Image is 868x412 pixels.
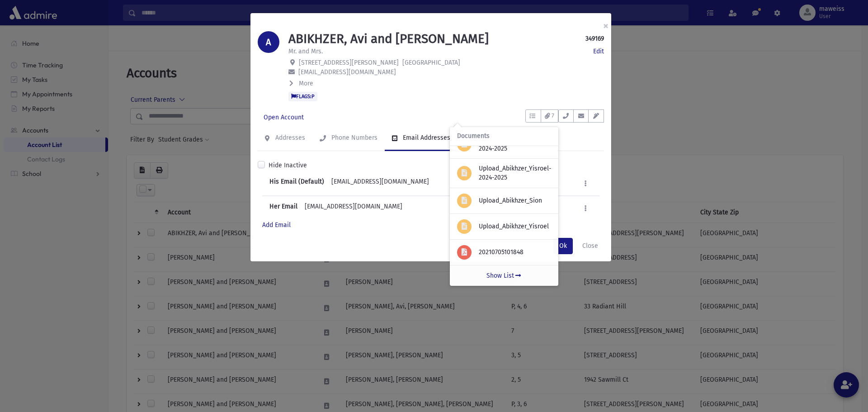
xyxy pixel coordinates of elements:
button: Close [576,238,604,254]
a: Show List [450,265,558,285]
div: A [258,31,279,53]
span: Documents [457,133,490,140]
button: × [596,13,616,38]
span: [EMAIL_ADDRESS][DOMAIN_NAME] [298,68,396,76]
b: His Email (Default) [269,178,324,185]
strong: 349169 [585,34,604,43]
p: Upload_Abikhzer_Yisroel-2024-2025 [479,164,551,182]
p: Upload_Abikhzer_Sion-2024-2025 [479,135,551,153]
span: FLAGS:P [288,92,317,101]
span: 7 [552,111,554,120]
h1: ABIKHZER, Avi and [PERSON_NAME] [288,31,489,47]
div: Email Addresses [401,134,450,142]
p: Upload_Abikhzer_Sion [479,196,551,205]
button: More [288,79,314,88]
div: [EMAIL_ADDRESS][DOMAIN_NAME] [269,177,429,190]
a: Phone Numbers [312,126,385,151]
p: 20210705101848 [479,247,551,256]
a: Addresses [258,126,312,151]
div: Phone Numbers [330,134,377,142]
p: Upload_Abikhzer_Yisroel [479,222,551,231]
a: Add Email [262,221,291,229]
a: Edit [593,47,604,56]
span: [GEOGRAPHIC_DATA] [402,59,460,66]
a: Open Account [258,109,310,126]
div: Addresses [274,134,305,142]
span: More [299,80,313,87]
div: 7 [450,127,558,286]
div: [EMAIL_ADDRESS][DOMAIN_NAME] [269,202,402,215]
span: [STREET_ADDRESS][PERSON_NAME] [299,59,399,66]
b: Her Email [269,203,297,210]
button: Ok [553,238,573,254]
p: Mr. and Mrs. [288,47,323,56]
label: Hide Inactive [269,161,307,170]
button: 7 [541,109,558,123]
a: Email Addresses [385,126,458,151]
